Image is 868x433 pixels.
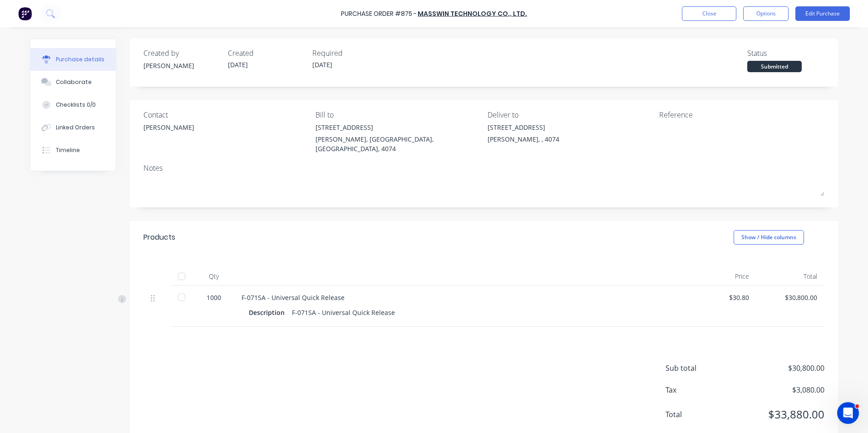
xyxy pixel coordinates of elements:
span: $30,800.00 [734,363,824,374]
div: Timeline [56,146,80,154]
span: Total [666,409,734,420]
div: Price [688,267,756,285]
div: [PERSON_NAME] [143,61,221,70]
div: Deliver to [488,109,653,120]
button: Edit Purchase [795,6,850,21]
iframe: Intercom live chat [837,402,859,424]
div: [PERSON_NAME], [GEOGRAPHIC_DATA], [GEOGRAPHIC_DATA], 4074 [316,134,481,153]
div: [STREET_ADDRESS] [488,123,559,132]
div: F-071SA - Universal Quick Release [292,306,395,319]
div: [PERSON_NAME], , 4074 [488,134,559,144]
button: Linked Orders [30,116,116,139]
div: [PERSON_NAME] [143,123,194,132]
div: Contact [143,109,309,120]
div: Notes [143,162,824,173]
div: Purchase Order #875 - [341,9,417,19]
div: Bill to [316,109,481,120]
span: Tax [666,384,734,395]
div: Submitted [747,61,802,72]
span: Sub total [666,363,734,374]
div: Checklists 0/0 [56,101,96,109]
div: Linked Orders [56,123,95,132]
div: Description [249,306,292,319]
button: Purchase details [30,48,116,71]
img: Factory [18,7,32,20]
button: Timeline [30,139,116,162]
div: Qty [193,267,234,285]
span: $33,880.00 [734,406,824,423]
div: Collaborate [56,78,92,86]
div: Purchase details [56,55,104,64]
span: $3,080.00 [734,384,824,395]
button: Options [743,6,789,21]
button: Checklists 0/0 [30,93,116,116]
a: MassWin Technology Co., Ltd. [418,9,527,18]
button: Show / Hide columns [734,230,804,245]
div: Created [228,48,305,59]
div: $30,800.00 [764,293,817,302]
button: Collaborate [30,71,116,93]
div: 1000 [201,293,227,302]
div: Created by [143,48,221,59]
button: Close [682,6,736,21]
div: Required [312,48,390,59]
div: Total [756,267,824,285]
div: Reference [659,109,824,120]
div: F-071SA - Universal Quick Release [242,293,681,302]
div: $30.80 [695,293,749,302]
div: [STREET_ADDRESS] [316,123,481,132]
div: Status [747,48,824,59]
div: Products [143,232,175,243]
